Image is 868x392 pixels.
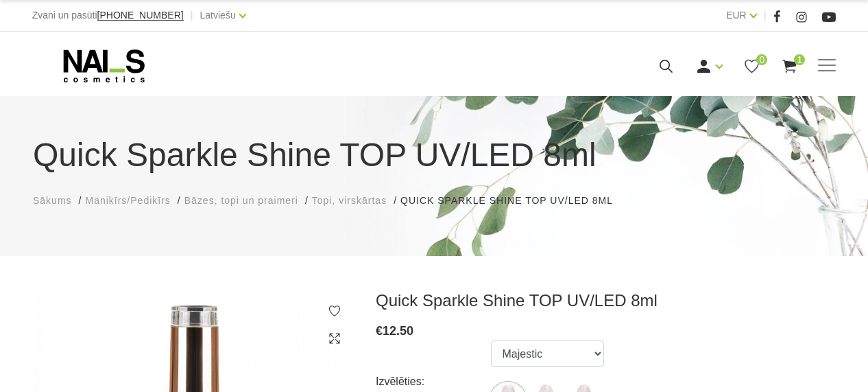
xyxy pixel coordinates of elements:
a: Bāzes, topi un praimeri [184,194,298,208]
span: Manikīrs/Pedikīrs [85,195,170,206]
a: [PHONE_NUMBER] [97,10,184,21]
h1: Quick Sparkle Shine TOP UV/LED 8ml [33,130,835,180]
li: Quick Sparkle Shine TOP UV/LED 8ml [400,194,627,208]
span: 1 [794,54,805,65]
span: | [191,7,193,24]
span: 12.50 [383,324,413,338]
div: Zvani un pasūti [32,7,184,24]
span: [PHONE_NUMBER] [97,10,184,21]
a: Topi, virskārtas [312,194,387,208]
h3: Quick Sparkle Shine TOP UV/LED 8ml [376,290,835,311]
a: Latviešu [200,7,236,23]
a: Sākums [33,194,72,208]
span: 0 [756,54,767,65]
a: 1 [781,58,798,75]
span: Sākums [33,195,72,206]
a: 0 [743,58,760,75]
span: | [764,7,767,24]
span: € [376,324,383,338]
a: Manikīrs/Pedikīrs [85,194,170,208]
span: Topi, virskārtas [312,195,387,206]
a: EUR [726,7,747,23]
span: Bāzes, topi un praimeri [184,195,298,206]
